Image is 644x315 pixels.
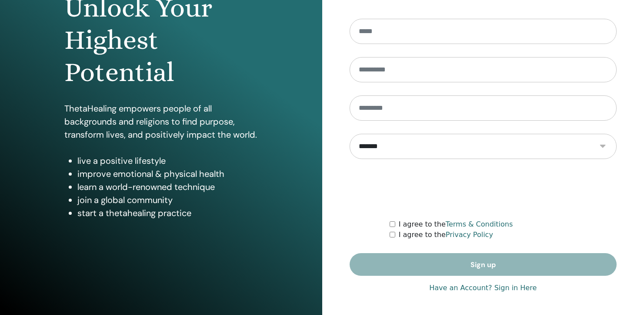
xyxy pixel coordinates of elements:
a: Have an Account? Sign in Here [429,283,537,293]
li: learn a world-renowned technique [77,180,257,193]
li: start a thetahealing practice [77,207,257,220]
p: ThetaHealing empowers people of all backgrounds and religions to find purpose, transform lives, a... [64,102,257,141]
label: I agree to the [399,230,493,240]
li: join a global community [77,193,257,207]
li: live a positive lifestyle [77,154,257,167]
a: Terms & Conditions [446,220,513,228]
label: I agree to the [399,219,513,230]
a: Privacy Policy [446,230,493,239]
li: improve emotional & physical health [77,167,257,180]
iframe: reCAPTCHA [417,172,549,206]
